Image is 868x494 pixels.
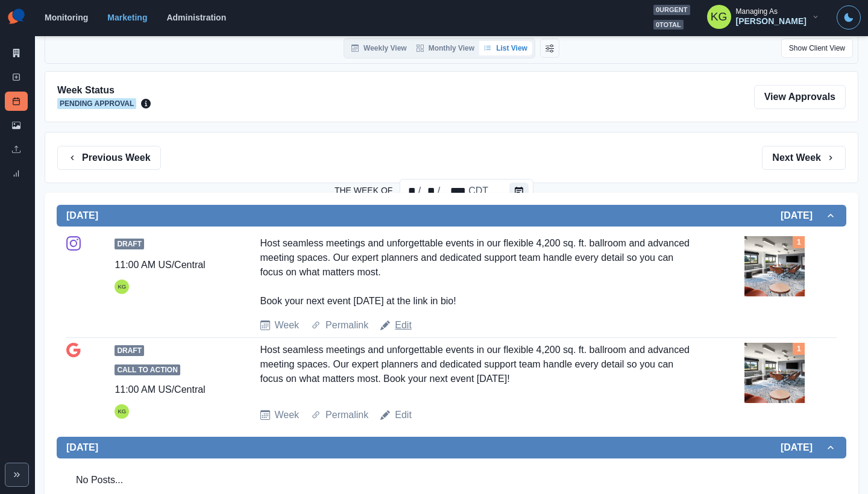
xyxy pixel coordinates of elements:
a: New Post [5,67,28,87]
div: Host seamless meetings and unforgettable events in our flexible 4,200 sq. ft. ballroom and advanc... [260,236,691,308]
a: Edit [395,408,412,422]
button: List View [479,41,532,55]
h2: [DATE] [66,442,98,453]
div: The Week Of [400,179,533,203]
div: The Week Of [467,184,489,198]
div: The Week Of [441,184,467,198]
a: Administration [166,13,226,22]
h2: Week Status [57,84,151,96]
a: Week [275,408,300,422]
a: Permalink [325,318,368,333]
button: Managing As[PERSON_NAME] [697,5,829,29]
a: Review Summary [5,164,28,183]
div: [DATE][DATE] [57,227,846,437]
span: Draft [115,345,144,356]
a: Post Schedule [5,92,28,111]
button: [DATE][DATE] [57,437,846,458]
h2: [DATE] [66,210,98,221]
button: Next Week [762,146,846,170]
div: Host seamless meetings and unforgettable events in our flexible 4,200 sq. ft. ballroom and advanc... [260,343,691,398]
a: Media Library [5,116,28,135]
a: Marketing Summary [5,43,28,63]
a: Edit [395,318,412,333]
img: wq0d9jujliuvef1fdmci [744,343,805,403]
button: The Week Of [509,183,529,199]
div: Katrina Gallardo [118,404,126,419]
button: Change View Order [540,39,559,58]
a: View Approvals [754,85,846,109]
label: The Week Of [335,184,392,197]
button: Previous Week [57,146,161,170]
div: The Week Of [403,184,417,198]
h2: [DATE] [781,210,825,221]
div: Total Media Attached [793,236,805,248]
button: Toggle Mode [837,5,861,30]
div: / [436,184,441,198]
div: Date [403,184,489,198]
div: Katrina Gallardo [711,2,728,31]
a: Week [275,318,300,333]
button: [DATE][DATE] [57,205,846,227]
div: Total Media Attached [793,343,805,355]
a: Monitoring [45,13,88,22]
img: wq0d9jujliuvef1fdmci [744,236,805,296]
a: Uploads [5,140,28,159]
div: 11:00 AM US/Central [115,383,205,397]
div: Managing As [736,7,778,16]
button: Monthly View [412,41,479,55]
div: The Week Of [422,184,436,198]
div: / [417,184,422,198]
button: Expand [5,463,29,487]
span: Draft [115,239,144,249]
div: [PERSON_NAME] [736,16,807,27]
span: Pending Approval [57,98,136,109]
a: Permalink [325,408,368,422]
div: 11:00 AM US/Central [115,258,205,272]
button: Weekly View [347,41,412,55]
button: Show Client View [781,39,853,58]
span: 0 urgent [653,5,690,15]
span: Call to Action [115,364,180,375]
span: 0 total [653,20,684,30]
a: Marketing [107,13,147,22]
h2: [DATE] [781,442,825,453]
div: Katrina Gallardo [118,280,126,294]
